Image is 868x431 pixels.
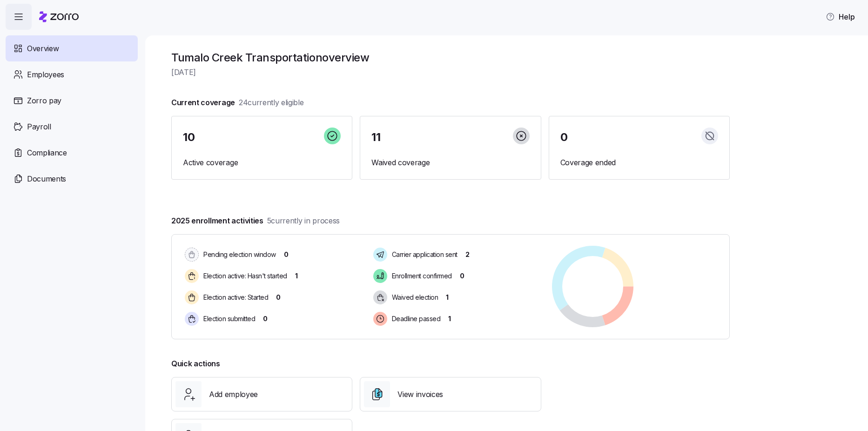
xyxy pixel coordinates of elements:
span: Waived coverage [371,157,529,168]
span: Carrier application sent [389,250,458,259]
button: Help [818,7,862,26]
span: Election active: Started [201,293,268,302]
span: Election active: Hasn't started [201,271,287,281]
h1: Tumalo Creek Transportation overview [171,50,730,65]
span: Employees [27,69,64,81]
span: Documents [27,173,66,185]
span: Enrollment confirmed [389,271,452,281]
span: 10 [183,132,195,143]
span: 5 currently in process [267,215,340,227]
a: Compliance [6,140,138,166]
span: 0 [263,314,268,323]
a: Zorro pay [6,88,138,114]
a: Documents [6,166,138,192]
span: Election submitted [201,314,255,323]
span: 0 [560,132,568,143]
span: Pending election window [201,250,276,259]
span: Deadline passed [389,314,441,323]
span: Coverage ended [560,157,718,168]
span: 0 [460,271,464,281]
a: Payroll [6,114,138,140]
span: 2 [465,250,470,259]
span: 1 [446,293,449,302]
span: Compliance [27,147,67,159]
span: Payroll [27,121,51,133]
span: View invoices [397,389,443,400]
span: 0 [284,250,289,259]
span: Active coverage [183,157,341,168]
span: Waived election [389,293,438,302]
span: 1 [295,271,298,281]
span: Overview [27,43,59,54]
span: Help [826,11,855,22]
span: Zorro pay [27,95,61,107]
a: Overview [6,35,138,61]
span: Quick actions [171,358,220,370]
span: Add employee [209,389,258,400]
span: 0 [276,293,281,302]
span: 11 [371,132,380,143]
span: Current coverage [171,97,304,108]
span: 1 [448,314,451,323]
span: [DATE] [171,67,730,78]
a: Employees [6,61,138,88]
span: 24 currently eligible [239,97,304,108]
span: 2025 enrollment activities [171,215,340,227]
